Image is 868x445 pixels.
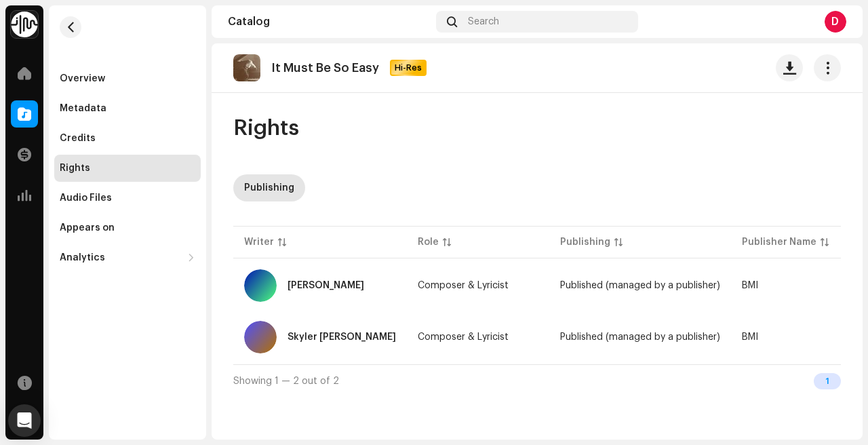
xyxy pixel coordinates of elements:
[418,281,509,290] span: Composer & Lyricist
[60,103,106,114] div: Metadata
[288,281,364,290] div: Michaela Shea Wilson
[233,115,299,142] span: Rights
[54,95,201,122] re-m-nav-item: Metadata
[825,11,846,33] div: D
[60,222,115,233] div: Appears on
[742,235,816,249] div: Publisher Name
[11,11,38,38] img: 0f74c21f-6d1c-4dbc-9196-dbddad53419e
[54,155,201,182] re-m-nav-item: Rights
[60,73,105,84] div: Overview
[54,214,201,241] re-m-nav-item: Appears on
[60,133,96,144] div: Credits
[742,332,758,342] span: BMI
[468,16,499,27] span: Search
[742,281,758,290] span: BMI
[418,332,509,342] span: Composer & Lyricist
[560,235,610,249] div: Publishing
[60,252,105,263] div: Analytics
[233,376,339,386] span: Showing 1 — 2 out of 2
[560,281,720,290] span: Published (managed by a publisher)
[560,332,720,342] span: Published (managed by a publisher)
[244,174,294,201] div: Publishing
[391,62,425,73] span: Hi-Res
[60,193,112,204] div: Audio Files
[8,404,41,437] div: Open Intercom Messenger
[271,61,379,75] p: It Must Be So Easy
[244,235,274,249] div: Writer
[228,16,431,27] div: Catalog
[54,125,201,152] re-m-nav-item: Credits
[54,185,201,212] re-m-nav-item: Audio Files
[233,54,260,81] img: ba017c66-26ae-4399-a7ea-48b67c973d65
[288,332,396,342] div: Skyler James Lusteg
[418,235,439,249] div: Role
[54,244,201,271] re-m-nav-dropdown: Analytics
[54,65,201,92] re-m-nav-item: Overview
[60,163,90,174] div: Rights
[814,373,841,389] div: 1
